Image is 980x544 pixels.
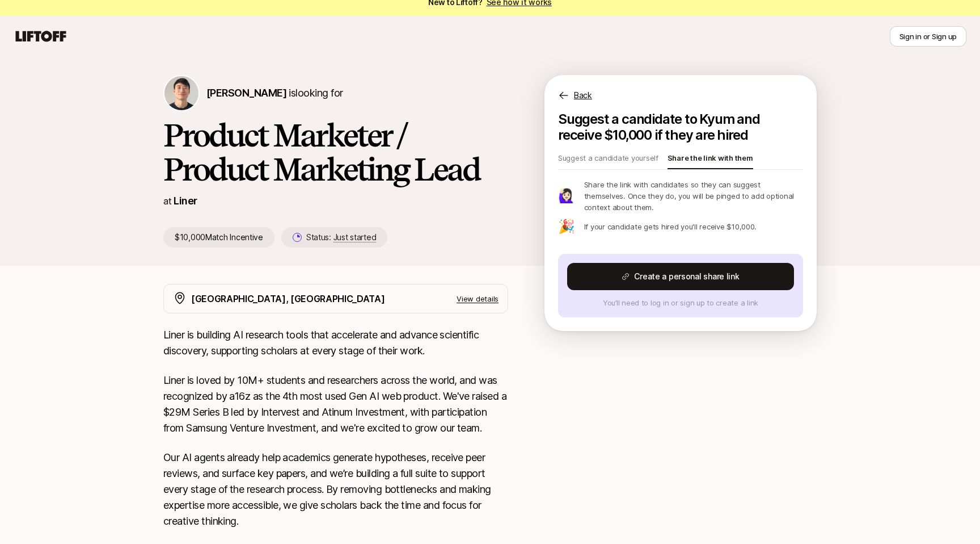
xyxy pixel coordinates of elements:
p: View details [457,293,499,304]
p: at [163,194,171,208]
p: Liner is loved by 10M+ students and researchers across the world, and was recognized by a16z as t... [163,373,508,436]
h1: Product Marketer / Product Marketing Lead [163,118,508,186]
span: [PERSON_NAME] [206,87,286,99]
p: $10,000 Match Incentive [163,227,274,248]
p: If your candidate gets hired you'll receive $10,000. [584,221,757,232]
p: Suggest a candidate to Kyum and receive $10,000 if they are hired [558,111,803,143]
p: You’ll need to log in or sign up to create a link [567,297,794,308]
p: [GEOGRAPHIC_DATA], [GEOGRAPHIC_DATA] [191,291,385,306]
span: Just started [333,232,377,242]
p: Status: [306,231,376,244]
button: Sign in or Sign up [890,26,966,47]
p: 🎉 [558,220,575,233]
a: Liner [174,195,197,207]
button: Create a personal share link [567,263,794,290]
img: Kyum Kim [164,76,198,110]
p: Liner is building AI research tools that accelerate and advance scientific discovery, supporting ... [163,327,508,359]
p: Suggest a candidate yourself [558,152,658,168]
p: Back [574,89,592,102]
p: Our AI agents already help academics generate hypotheses, receive peer reviews, and surface key p... [163,450,508,529]
p: Share the link with them [668,152,753,168]
p: Share the link with candidates so they can suggest themselves. Once they do, you will be pinged t... [584,179,803,213]
p: 🙋🏻‍♀️ [558,189,575,203]
p: is looking for [206,85,343,101]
